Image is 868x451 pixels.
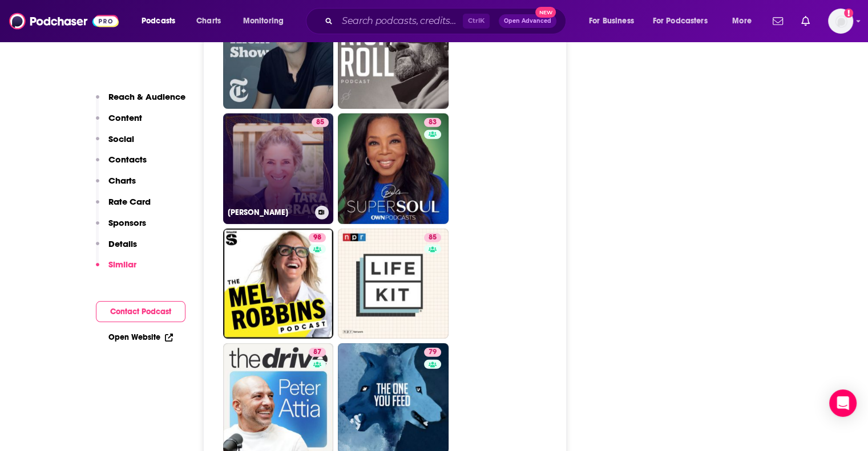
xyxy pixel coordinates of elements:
p: Social [108,133,134,144]
button: Content [96,112,142,133]
span: 85 [316,117,324,128]
span: Charts [196,13,221,29]
span: For Podcasters [653,13,708,29]
button: Contact Podcast [96,301,185,322]
a: 85[PERSON_NAME] [223,113,334,224]
a: 83 [338,113,449,224]
button: Reach & Audience [96,91,185,112]
h3: [PERSON_NAME] [228,208,310,217]
button: Show profile menu [828,9,853,34]
button: Contacts [96,154,147,175]
button: Open AdvancedNew [499,14,556,28]
p: Details [108,238,137,249]
input: Search podcasts, credits, & more... [337,12,463,30]
p: Sponsors [108,217,146,228]
div: Search podcasts, credits, & more... [317,8,577,34]
p: Content [108,112,142,123]
button: open menu [724,12,766,30]
a: Show notifications dropdown [797,11,814,31]
a: 83 [424,118,441,127]
span: For Business [589,13,634,29]
span: 83 [429,117,437,128]
button: Similar [96,259,136,280]
a: 85 [424,233,441,242]
span: Logged in as GregKubie [828,9,853,34]
svg: Add a profile image [844,9,853,18]
span: Open Advanced [504,18,551,24]
span: New [535,7,556,18]
a: Show notifications dropdown [768,11,788,31]
button: Charts [96,175,136,196]
a: Charts [189,12,228,30]
span: More [732,13,752,29]
img: User Profile [828,9,853,34]
a: 98 [223,229,334,339]
a: 85 [312,118,329,127]
div: Open Intercom Messenger [829,389,857,417]
img: Podchaser - Follow, Share and Rate Podcasts [9,10,119,32]
p: Similar [108,259,136,270]
a: 98 [309,233,326,242]
button: Social [96,133,134,155]
button: open menu [134,12,190,30]
a: 79 [424,348,441,357]
span: Podcasts [142,13,175,29]
p: Charts [108,175,136,186]
span: Ctrl K [463,14,490,29]
button: Rate Card [96,196,151,217]
span: 79 [429,347,437,358]
button: Details [96,238,137,259]
button: Sponsors [96,217,146,238]
span: 85 [429,232,437,243]
span: Monitoring [243,13,284,29]
a: 85 [338,229,449,339]
a: 87 [309,348,326,357]
p: Rate Card [108,196,151,207]
a: Open Website [108,332,173,342]
span: 98 [313,232,321,243]
button: open menu [581,12,648,30]
span: 87 [313,347,321,358]
button: open menu [235,12,298,30]
p: Contacts [108,154,147,165]
button: open menu [645,12,724,30]
p: Reach & Audience [108,91,185,102]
